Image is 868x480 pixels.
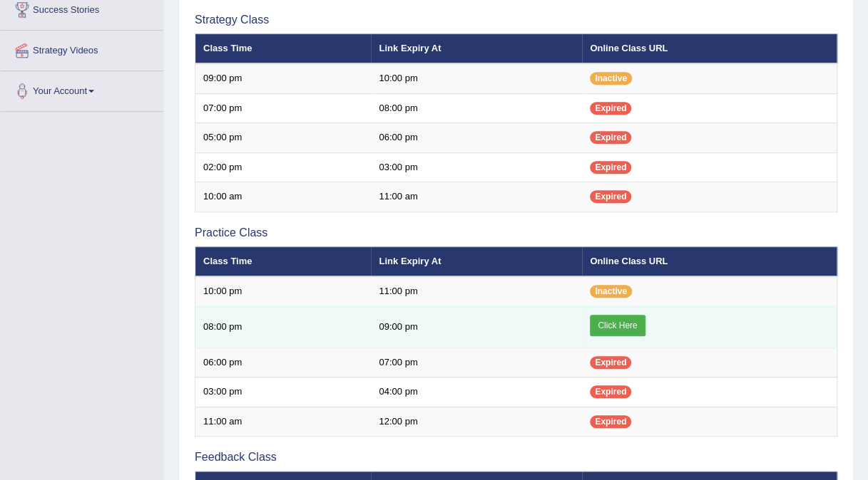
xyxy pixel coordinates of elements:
h3: Feedback Class [195,451,837,464]
td: 11:00 am [371,182,582,212]
h3: Practice Class [195,226,837,239]
span: Expired [590,415,631,428]
th: Class Time [195,33,372,63]
td: 08:00 pm [371,93,582,123]
th: Online Class URL [582,33,837,63]
th: Online Class URL [582,246,837,276]
a: Strategy Videos [1,31,163,66]
span: Inactive [590,285,632,298]
td: 11:00 pm [371,276,582,306]
td: 08:00 pm [195,306,372,348]
a: Your Account [1,71,163,107]
th: Link Expiry At [371,246,582,276]
td: 03:00 pm [195,377,372,407]
span: Inactive [590,72,632,85]
td: 11:00 am [195,407,372,437]
td: 05:00 pm [195,123,372,153]
td: 06:00 pm [195,348,372,377]
td: 12:00 pm [371,407,582,437]
a: Click Here [590,315,645,336]
td: 07:00 pm [195,93,372,123]
th: Class Time [195,246,372,276]
td: 10:00 pm [371,63,582,93]
td: 07:00 pm [371,348,582,377]
h3: Strategy Class [195,14,837,26]
td: 09:00 pm [371,306,582,348]
td: 10:00 pm [195,276,372,306]
td: 02:00 pm [195,152,372,182]
span: Expired [590,102,631,115]
span: Expired [590,385,631,398]
td: 04:00 pm [371,377,582,407]
td: 06:00 pm [371,123,582,153]
th: Link Expiry At [371,33,582,63]
span: Expired [590,190,631,203]
span: Expired [590,131,631,144]
span: Expired [590,356,631,369]
td: 03:00 pm [371,152,582,182]
td: 10:00 am [195,182,372,212]
td: 09:00 pm [195,63,372,93]
span: Expired [590,161,631,174]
